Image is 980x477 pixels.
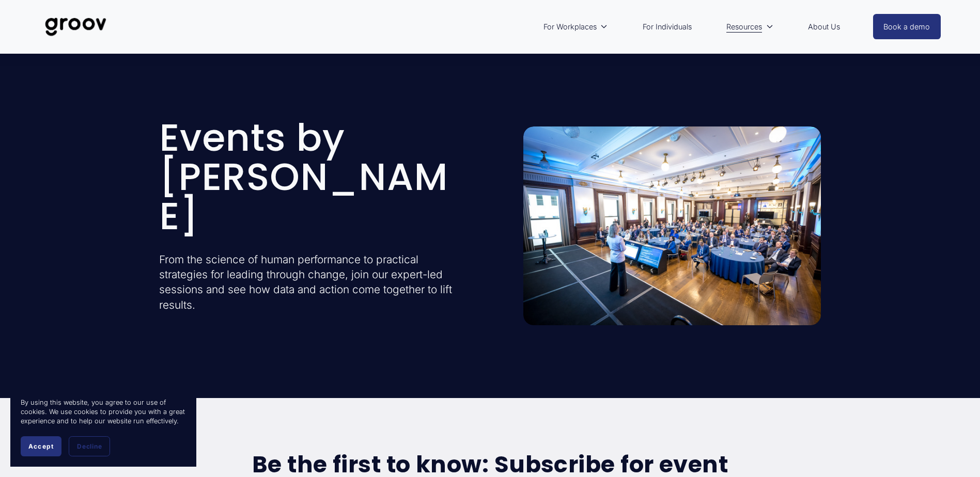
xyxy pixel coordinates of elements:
button: Decline [69,436,110,456]
p: By using this website, you agree to our use of cookies. We use cookies to provide you with a grea... [21,398,186,426]
a: Book a demo [873,14,941,39]
span: Accept [28,442,54,450]
span: For Workplaces [543,20,597,34]
p: From the science of human performance to practical strategies for leading through change, join ou... [159,252,457,312]
h1: Events by [PERSON_NAME] [159,118,457,235]
section: Cookie banner [10,388,196,467]
a: folder dropdown [538,15,613,39]
a: About Us [803,15,845,39]
a: For Individuals [637,15,697,39]
img: Groov | Unlock Human Potential at Work and in Life [39,10,112,44]
a: folder dropdown [721,15,779,39]
button: Accept [21,436,61,456]
span: Resources [726,20,762,34]
span: Decline [77,442,102,450]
